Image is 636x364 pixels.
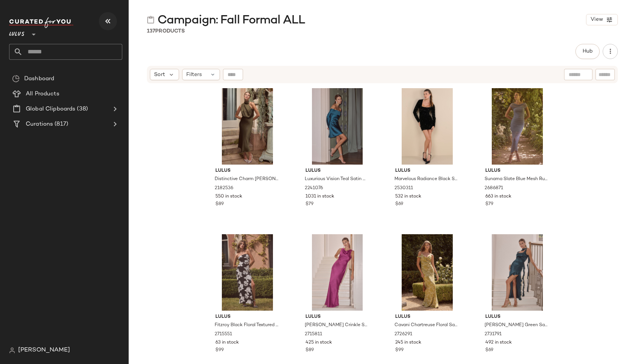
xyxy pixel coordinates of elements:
[154,71,165,79] span: Sort
[75,105,88,114] span: (38)
[394,176,458,183] span: Marvelous Radiance Black Sequin Cutout Long Sleeve Mini Dress
[395,193,421,200] span: 532 in stock
[26,90,59,98] span: All Products
[9,26,25,39] span: Lulus
[306,201,313,208] span: $79
[215,168,279,174] span: Lulus
[485,314,549,320] span: Lulus
[479,88,555,165] img: 13199146_2686871.jpg
[575,44,600,59] button: Hub
[299,88,376,165] img: 13199186_2241076.jpg
[215,347,224,354] span: $99
[147,16,154,23] img: svg%3e
[485,185,503,192] span: 2686871
[306,193,334,200] span: 1031 in stock
[147,28,155,34] span: 137
[306,347,314,354] span: $89
[306,168,369,174] span: Lulus
[306,339,332,346] span: 425 in stock
[395,347,404,354] span: $99
[305,185,323,192] span: 2241076
[215,331,232,338] span: 2715551
[24,75,54,83] span: Dashboard
[209,88,285,165] img: 13199126_2182536.jpg
[215,193,242,200] span: 550 in stock
[215,314,279,320] span: Lulus
[215,185,233,192] span: 2182536
[485,201,493,208] span: $79
[305,322,369,329] span: [PERSON_NAME] Crinkle Satin Backless Maxi Dress
[215,201,224,208] span: $89
[485,176,549,183] span: Sunama Slate Blue Mesh Ruched Bodycon Midi Dress
[485,322,549,329] span: [PERSON_NAME] Green Satin Ruffled Sash Scarf Maxi Dress
[395,168,459,174] span: Lulus
[389,234,465,311] img: 13199086_2726291.jpg
[18,346,70,355] span: [PERSON_NAME]
[157,13,305,28] span: Campaign: Fall Formal ALL
[485,339,512,346] span: 492 in stock
[215,339,239,346] span: 63 in stock
[394,331,412,338] span: 2726291
[209,234,285,311] img: 13198986_2715551.jpg
[590,17,603,23] span: View
[26,120,53,129] span: Curations
[389,88,465,165] img: 12234941_2530311.jpg
[479,234,555,311] img: 13199306_2731791.jpg
[147,27,185,35] div: Products
[215,176,279,183] span: Distinctive Charm [PERSON_NAME] Satin [MEDICAL_DATA] Midi Dress
[485,347,493,354] span: $69
[394,185,413,192] span: 2530311
[9,347,15,353] img: svg%3e
[53,120,68,129] span: (817)
[186,71,202,79] span: Filters
[485,168,549,174] span: Lulus
[395,314,459,320] span: Lulus
[299,234,376,311] img: 13199286_2715811.jpg
[305,176,369,183] span: Luxurious Vision Teal Satin Off-the-Shoulder Mini Dress
[485,193,511,200] span: 663 in stock
[582,48,593,54] span: Hub
[394,322,458,329] span: Cavani Chartreuse Floral Satin Asymmetrical Maxi Dress
[215,322,279,329] span: Fitzroy Black Floral Textured Strapless Maxi Dress
[485,331,502,338] span: 2731791
[12,75,20,82] img: svg%3e
[395,201,403,208] span: $69
[9,17,73,28] img: cfy_white_logo.C9jOOHJF.svg
[306,314,369,320] span: Lulus
[305,331,322,338] span: 2715811
[586,14,618,25] button: View
[395,339,421,346] span: 245 in stock
[26,105,75,114] span: Global Clipboards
